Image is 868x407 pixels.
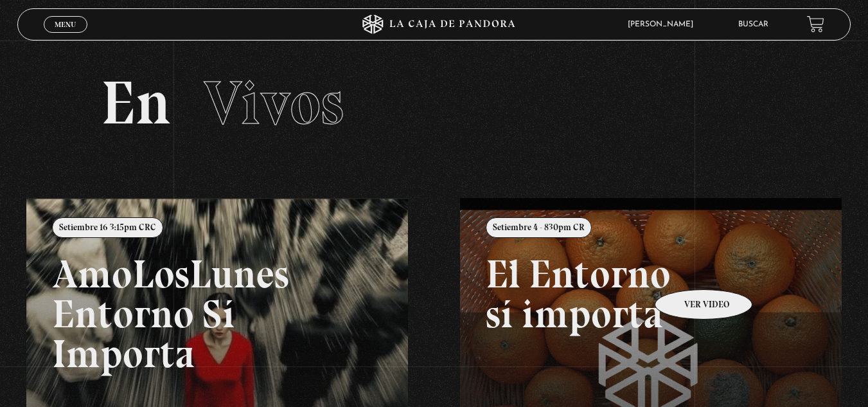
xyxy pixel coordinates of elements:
h2: En [101,73,768,134]
a: View your shopping cart [807,15,824,33]
span: [PERSON_NAME] [621,21,706,28]
span: Vivos [204,66,344,140]
a: Buscar [738,21,768,28]
span: Menu [55,21,76,28]
span: Cerrar [50,31,80,40]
